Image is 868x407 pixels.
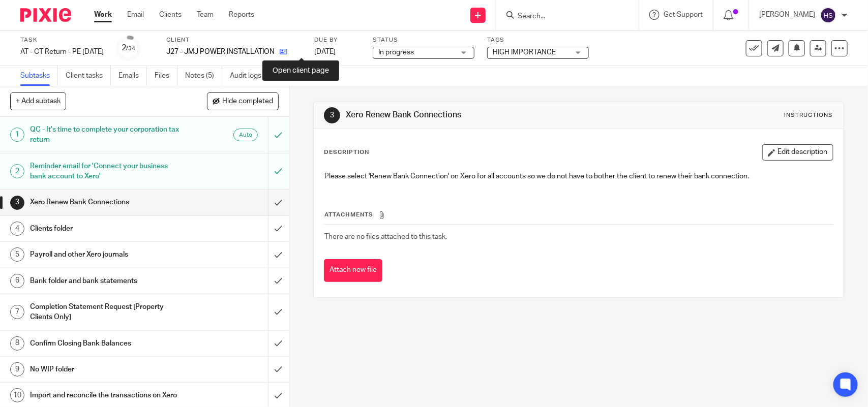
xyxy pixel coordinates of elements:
span: Hide completed [222,98,273,106]
div: 1 [10,128,24,142]
label: Task [20,36,104,44]
label: Tags [487,36,589,44]
p: J27 - JMJ POWER INSTALLATION LTD [166,47,275,57]
div: 8 [10,336,24,351]
p: Description [324,148,369,156]
div: AT - CT Return - PE 30-11-2024 [20,47,104,57]
p: Please select 'Renew Bank Connection' on Xero for all accounts so we do not have to bother the cl... [324,171,832,181]
div: AT - CT Return - PE [DATE] [20,47,104,57]
img: svg%3E [820,7,836,23]
h1: Confirm Closing Bank Balances [30,336,182,351]
div: 3 [324,107,340,123]
h1: QC - It's time to complete your corporation tax return [30,122,182,148]
div: 9 [10,362,24,377]
button: Hide completed [207,92,279,110]
h1: Reminder email for 'Connect your business bank account to Xero' [30,159,182,184]
a: Files [155,66,177,86]
a: Reports [229,10,254,20]
p: [PERSON_NAME] [759,10,815,20]
span: [DATE] [314,48,336,55]
span: HIGH IMPORTANCE [493,49,556,56]
div: 2 [10,164,24,178]
button: Attach new file [324,259,382,282]
label: Due by [314,36,360,44]
div: 6 [10,274,24,288]
span: Attachments [324,212,373,217]
h1: Clients folder [30,221,182,236]
div: 10 [10,388,24,402]
a: Audit logs [230,66,269,86]
small: /34 [127,46,136,51]
h1: Bank folder and bank statements [30,273,182,289]
h1: Xero Renew Bank Connections [30,195,182,210]
a: Email [127,10,144,20]
h1: Payroll and other Xero journals [30,247,182,262]
span: There are no files attached to this task. [324,233,447,240]
a: Subtasks [20,66,58,86]
div: 2 [122,42,136,54]
div: 3 [10,196,24,210]
button: + Add subtask [10,92,66,110]
input: Search [517,12,608,21]
div: Auto [233,129,258,141]
a: Emails [118,66,147,86]
label: Client [166,36,302,44]
h1: Xero Renew Bank Connections [346,110,601,120]
a: Notes (5) [185,66,222,86]
label: Status [373,36,474,44]
h1: Import and reconcile the transactions on Xero [30,388,182,403]
h1: No WIP folder [30,362,182,377]
div: 7 [10,305,24,319]
div: Instructions [785,111,833,119]
img: Pixie [20,8,71,22]
button: Edit description [762,144,833,161]
span: Get Support [664,11,703,18]
a: Team [197,10,214,20]
h1: Completion Statement Request [Property Clients Only] [30,299,182,325]
a: Clients [159,10,182,20]
a: Work [94,10,112,20]
span: In progress [378,49,414,56]
div: 5 [10,247,24,262]
div: 4 [10,222,24,236]
a: Client tasks [66,66,111,86]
